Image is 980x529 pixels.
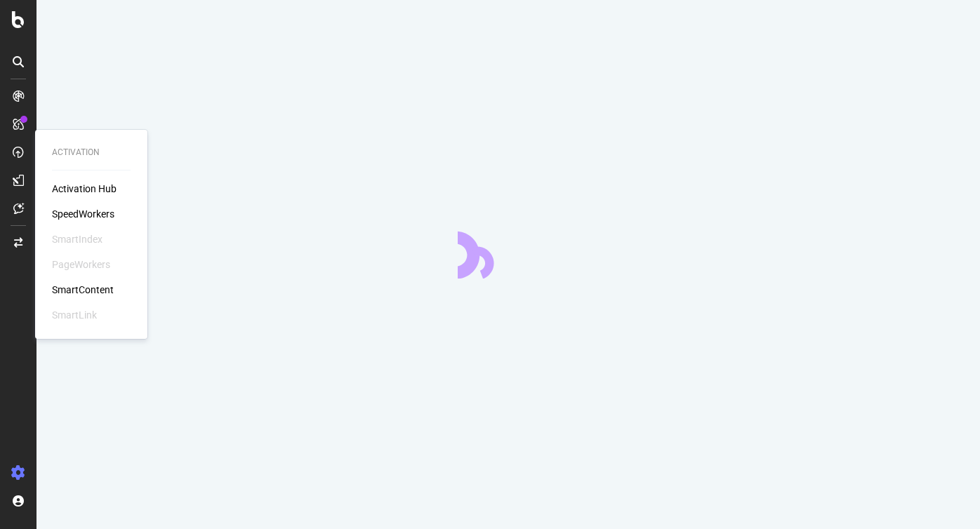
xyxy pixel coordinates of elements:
div: Activation [52,147,131,159]
div: SmartIndex [52,232,102,246]
a: SpeedWorkers [52,207,114,221]
div: SmartLink [52,308,97,322]
div: PageWorkers [52,257,110,272]
a: SmartContent [52,283,114,297]
a: Activation Hub [52,182,117,196]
